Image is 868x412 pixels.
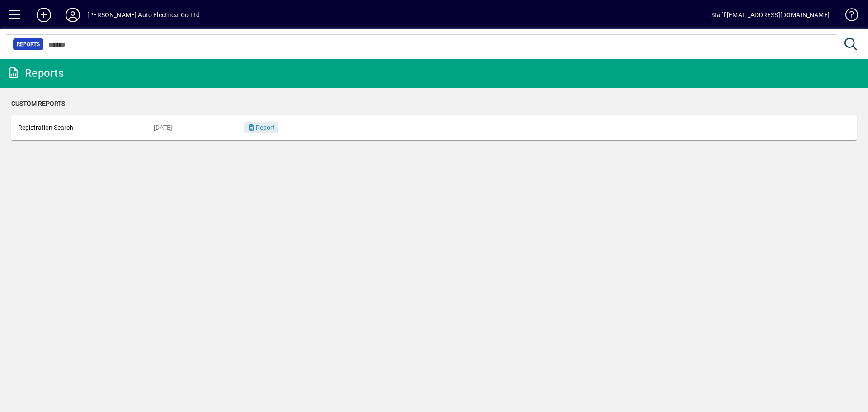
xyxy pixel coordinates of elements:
[248,124,275,131] span: Report
[58,7,87,23] button: Profile
[87,8,200,22] div: [PERSON_NAME] Auto Electrical Co Ltd
[18,123,154,133] div: Registration Search
[11,100,65,107] span: Custom Reports
[29,7,58,23] button: Add
[7,66,64,81] div: Reports
[154,123,244,133] div: [DATE]
[711,8,830,22] div: Staff [EMAIL_ADDRESS][DOMAIN_NAME]
[839,2,857,31] a: Knowledge Base
[244,122,278,133] button: Report
[17,40,40,49] span: Reports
